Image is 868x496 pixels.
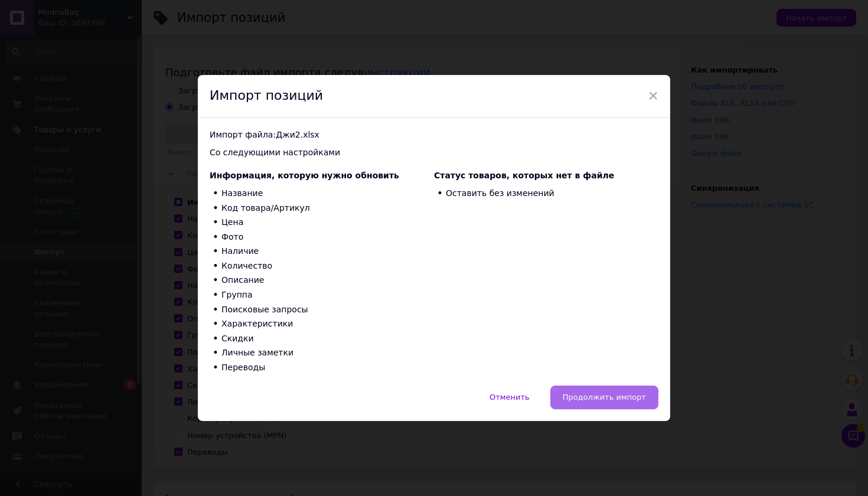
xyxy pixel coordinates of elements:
[210,302,434,317] li: Поисковые запросы
[210,129,658,141] div: Импорт файла: Джи2.xlsx
[210,216,434,230] li: Цена
[210,244,434,259] li: Наличие
[210,317,434,332] li: Характеристики
[648,86,658,106] span: ×
[490,393,530,402] span: Отменить
[434,171,614,180] span: Статус товаров, которых нет в файле
[210,331,434,346] li: Скидки
[198,75,670,118] div: Импорт позиций
[210,171,399,180] span: Информация, которую нужно обновить
[210,201,434,216] li: Код товара/Артикул
[210,186,434,201] li: Название
[210,259,434,273] li: Количество
[563,393,646,402] span: Продолжить импорт
[210,361,434,376] li: Переводы
[210,147,658,159] div: Со следующими настройками
[434,186,658,201] li: Оставить без изменений
[550,386,658,409] button: Продолжить импорт
[477,386,542,409] button: Отменить
[210,273,434,288] li: Описание
[210,288,434,303] li: Группа
[210,230,434,244] li: Фото
[210,346,434,361] li: Личные заметки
